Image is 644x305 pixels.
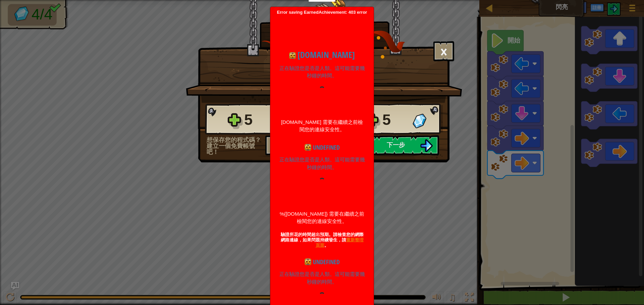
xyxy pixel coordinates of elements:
[387,141,405,149] span: 下一步
[279,210,365,225] div: %{[DOMAIN_NAME]} 需要在繼續之前檢閱您的連線安全性。
[207,137,265,155] div: 想保存您的程式碼？建立一個免費帳號吧！
[279,49,365,61] h1: [DOMAIN_NAME]
[413,113,426,128] img: 取得寶石
[316,237,364,248] a: 重新整理頁面
[305,258,311,265] img: %{placeholder.com} 的圖示
[353,135,439,155] button: 下一步
[265,135,349,155] button: 保存進度
[279,271,365,286] p: 正在驗證您是否是人類。這可能需要幾秒鐘的時間。
[279,119,365,134] div: [DOMAIN_NAME] 需要在繼續之前檢閱您的連線安全性。
[382,109,409,131] div: 5
[433,41,454,61] button: ×
[420,139,433,152] img: 下一步
[279,156,365,171] p: 正在驗證您是否是人類。這可能需要幾秒鐘的時間。
[279,65,365,80] p: 正在驗證您是否是人類。這可能需要幾秒鐘的時間。
[261,25,405,59] img: level_complete.png
[279,255,365,268] h1: undefined
[244,109,270,131] div: 5
[279,140,365,153] h1: undefined
[289,52,296,59] img: codecombat.com 的圖示
[305,144,311,151] img: %{placeholder.com} 的圖示
[281,232,364,248] div: 驗證所花的時間超出預期。請檢查您的網際網路連線，如果問題持續發生，請 。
